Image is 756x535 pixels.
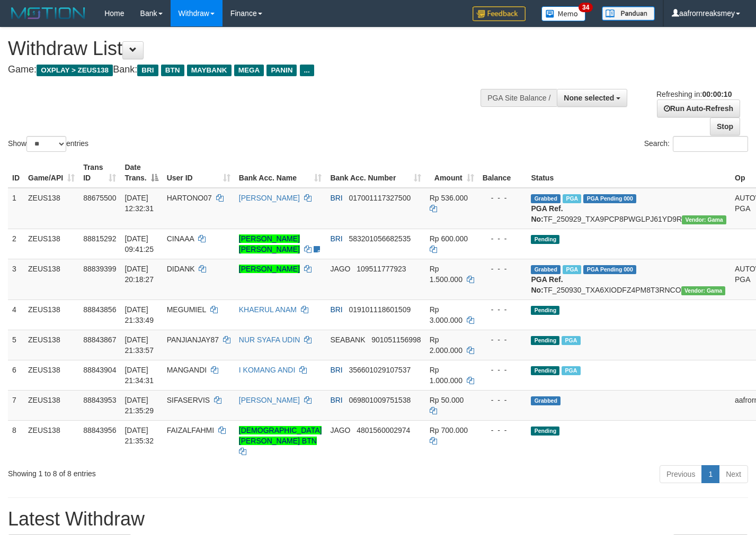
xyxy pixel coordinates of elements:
[24,229,79,259] td: ZEUS138
[481,89,557,107] div: PGA Site Balance /
[167,194,212,202] span: HARTONO07
[26,136,66,152] select: Showentries
[541,6,586,21] img: Button%20Memo.svg
[330,396,342,404] span: BRI
[719,465,748,483] a: Next
[24,360,79,390] td: ZEUS138
[8,464,307,479] div: Showing 1 to 8 of 8 entries
[83,396,116,404] span: 88843953
[167,366,207,374] span: MANGANDI
[124,234,154,253] span: [DATE] 09:41:25
[239,335,300,344] a: NUR SYAFA UDIN
[120,158,162,188] th: Date Trans.: activate to sort column descending
[79,158,120,188] th: Trans ID: activate to sort column ascending
[167,234,194,243] span: CINAAA
[24,158,79,188] th: Game/API: activate to sort column ascending
[473,6,526,21] img: Feedback.jpg
[239,234,300,253] a: [PERSON_NAME] [PERSON_NAME]
[235,158,326,188] th: Bank Acc. Name: activate to sort column ascending
[8,259,24,300] td: 3
[124,396,154,415] span: [DATE] 21:35:29
[8,300,24,330] td: 4
[562,336,580,345] span: Marked by aaftrukkakada
[137,65,158,76] span: BRI
[531,336,559,345] span: Pending
[124,305,154,324] span: [DATE] 21:33:49
[430,426,468,434] span: Rp 700.000
[8,5,88,21] img: MOTION_logo.png
[8,38,493,59] h1: Withdraw List
[531,265,561,274] span: Grabbed
[239,194,300,202] a: [PERSON_NAME]
[564,94,614,102] span: None selected
[531,235,559,244] span: Pending
[531,275,563,294] b: PGA Ref. No:
[8,420,24,461] td: 8
[483,395,523,405] div: - - -
[349,366,411,374] span: Copy 356601029107537 to clipboard
[24,300,79,330] td: ZEUS138
[673,136,748,152] input: Search:
[430,335,463,355] span: Rp 2.000.000
[124,265,154,284] span: [DATE] 20:18:27
[430,265,463,284] span: Rp 1.500.000
[239,396,300,404] a: [PERSON_NAME]
[644,136,748,152] label: Search:
[24,390,79,420] td: ZEUS138
[330,366,342,374] span: BRI
[8,136,88,152] label: Show entries
[8,158,24,188] th: ID
[349,194,411,202] span: Copy 017001117327500 to clipboard
[371,335,421,344] span: Copy 901051156998 to clipboard
[425,158,478,188] th: Amount: activate to sort column ascending
[483,193,523,203] div: - - -
[349,396,411,404] span: Copy 069801009751538 to clipboard
[563,194,581,203] span: Marked by aaftrukkakada
[702,90,732,98] strong: 00:00:10
[37,65,113,76] span: OXPLAY > ZEUS138
[163,158,235,188] th: User ID: activate to sort column ascending
[682,215,726,224] span: Vendor URL: https://trx31.1velocity.biz
[161,65,184,76] span: BTN
[124,426,154,445] span: [DATE] 21:35:32
[563,265,581,274] span: Marked by aafchomsokheang
[660,465,702,483] a: Previous
[330,234,342,243] span: BRI
[167,305,206,314] span: MEGUMIEL
[531,366,559,375] span: Pending
[357,426,410,434] span: Copy 4801560002974 to clipboard
[83,234,116,243] span: 88815292
[239,366,296,374] a: I KOMANG ANDI
[430,396,464,404] span: Rp 50.000
[266,65,297,76] span: PANIN
[8,188,24,229] td: 1
[483,425,523,436] div: - - -
[300,65,314,76] span: ...
[478,158,527,188] th: Balance
[579,3,593,12] span: 34
[24,259,79,300] td: ZEUS138
[330,194,342,202] span: BRI
[239,305,297,314] a: KHAERUL ANAM
[167,426,214,434] span: FAIZALFAHMI
[326,158,425,188] th: Bank Acc. Number: activate to sort column ascending
[24,420,79,461] td: ZEUS138
[527,158,731,188] th: Status
[8,65,493,75] h4: Game: Bank:
[531,204,563,223] b: PGA Ref. No:
[483,304,523,315] div: - - -
[83,366,116,374] span: 88843904
[527,188,731,229] td: TF_250929_TXA9PCP8PWGLPJ61YD9R
[430,194,468,202] span: Rp 536.000
[124,366,154,385] span: [DATE] 21:34:31
[8,390,24,420] td: 7
[330,426,350,434] span: JAGO
[187,65,232,76] span: MAYBANK
[167,265,195,273] span: DIDANK
[531,194,561,203] span: Grabbed
[8,229,24,259] td: 2
[83,426,116,434] span: 88843956
[8,330,24,360] td: 5
[483,365,523,375] div: - - -
[234,65,264,76] span: MEGA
